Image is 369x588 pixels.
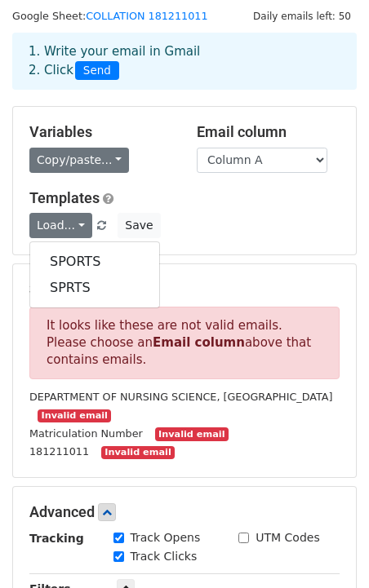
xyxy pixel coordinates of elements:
[29,445,89,458] small: 181211011
[30,275,159,301] a: SPRTS
[101,446,175,460] small: Invalid email
[118,213,160,238] button: Save
[131,548,198,565] label: Track Clicks
[131,529,201,546] label: Track Opens
[29,391,333,403] small: DEPARTMENT OF NURSING SCIENCE, [GEOGRAPHIC_DATA]
[197,123,340,141] h5: Email column
[29,532,84,545] strong: Tracking
[155,427,229,441] small: Invalid email
[247,10,357,22] a: Daily emails left: 50
[256,529,319,546] label: UTM Codes
[29,189,100,206] a: Templates
[75,61,119,81] span: Send
[287,510,369,588] iframe: Chat Widget
[29,148,129,173] a: Copy/paste...
[29,213,92,238] a: Load...
[29,307,340,379] p: It looks like these are not valid emails. Please choose an above that contains emails.
[86,10,207,22] a: COLLATION 181211011
[29,123,172,141] h5: Variables
[12,10,208,22] small: Google Sheet:
[30,249,159,275] a: SPORTS
[29,427,143,440] small: Matriculation Number
[247,7,357,25] span: Daily emails left: 50
[153,335,245,350] strong: Email column
[29,281,340,298] h5: 3 Recipients
[38,409,111,423] small: Invalid email
[16,42,353,80] div: 1. Write your email in Gmail 2. Click
[29,503,340,521] h5: Advanced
